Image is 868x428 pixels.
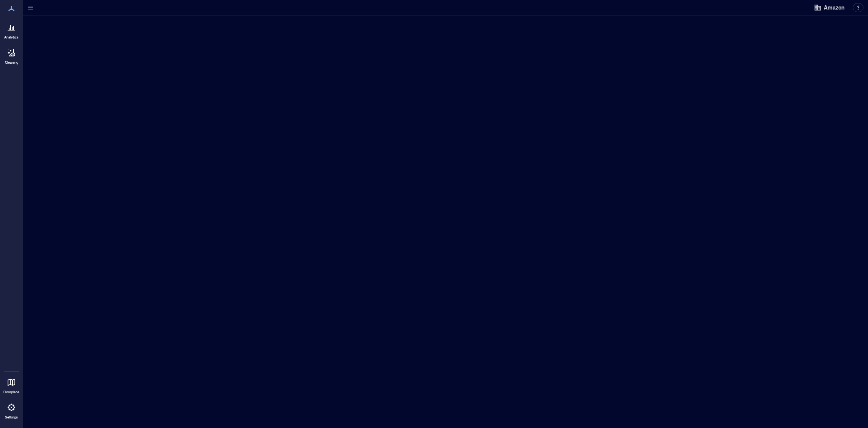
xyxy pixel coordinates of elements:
a: Cleaning [2,43,21,67]
p: Analytics [4,35,19,40]
p: Floorplans [3,390,19,394]
p: Cleaning [5,60,18,65]
p: Settings [5,415,18,420]
a: Analytics [2,18,21,42]
button: Amazon [812,2,847,14]
a: Floorplans [1,373,22,397]
a: Settings [2,398,21,422]
span: Amazon [824,4,844,11]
